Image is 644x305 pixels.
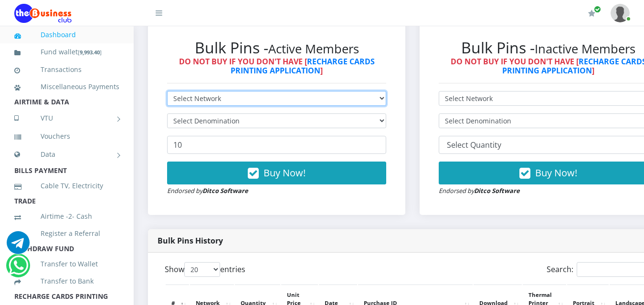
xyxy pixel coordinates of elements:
strong: Bulk Pins History [158,235,223,246]
button: Buy Now! [167,162,386,184]
i: Renew/Upgrade Subscription [588,10,595,17]
a: Chat for support [9,261,28,277]
a: Chat for support [7,238,30,254]
small: Inactive Members [535,41,635,57]
img: Logo [14,4,72,23]
small: [ ] [78,49,102,56]
span: Buy Now! [535,166,577,179]
img: User [611,4,630,22]
h2: Bulk Pins - [167,39,386,57]
span: Renew/Upgrade Subscription [594,6,601,13]
input: Enter Quantity [167,136,386,154]
a: Airtime -2- Cash [14,205,119,227]
b: 9,993.40 [80,49,100,56]
label: Show entries [165,262,245,277]
a: RECHARGE CARDS PRINTING APPLICATION [231,56,375,76]
a: Vouchers [14,125,119,147]
small: Active Members [268,41,359,57]
a: Transfer to Wallet [14,253,119,275]
a: Data [14,142,119,166]
select: Showentries [184,262,220,277]
strong: Ditco Software [202,186,248,195]
strong: DO NOT BUY IF YOU DON'T HAVE [ ] [179,56,375,76]
strong: Ditco Software [474,186,520,195]
a: Cable TV, Electricity [14,175,119,197]
a: Transfer to Bank [14,270,119,292]
a: VTU [14,106,119,130]
a: Fund wallet[9,993.40] [14,41,119,63]
small: Endorsed by [439,186,520,195]
small: Endorsed by [167,186,248,195]
a: Register a Referral [14,223,119,244]
a: Transactions [14,59,119,81]
span: Buy Now! [264,166,306,179]
a: Miscellaneous Payments [14,76,119,98]
a: Dashboard [14,24,119,46]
